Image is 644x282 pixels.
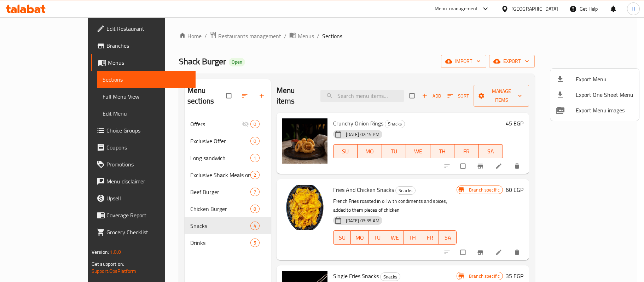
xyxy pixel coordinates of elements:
li: Export Menu images [550,102,639,118]
span: Export Menu images [576,106,633,114]
span: Export Menu [576,75,633,83]
li: Export menu items [550,71,639,87]
li: Export one sheet menu items [550,87,639,102]
span: Export One Sheet Menu [576,90,633,99]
